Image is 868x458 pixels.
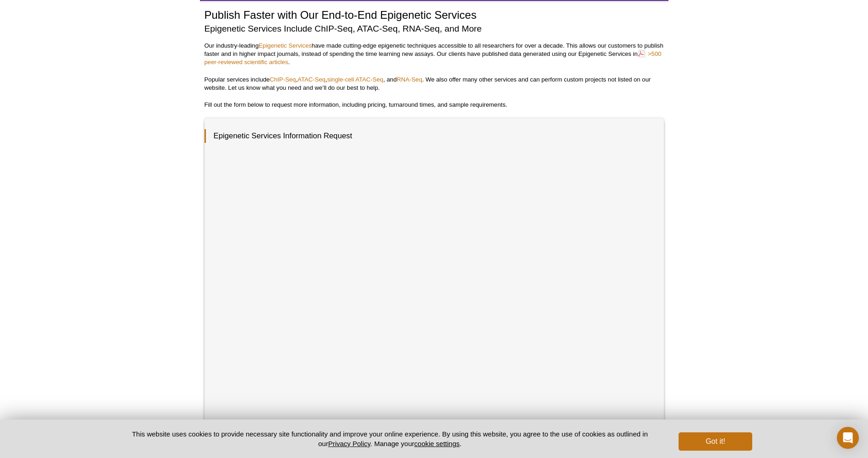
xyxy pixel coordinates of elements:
[837,427,859,449] div: Open Intercom Messenger
[205,22,664,35] h2: Epigenetic Services Include ChIP-Seq, ATAC-Seq, RNA-Seq, and More
[327,76,383,83] a: single-cell ATAC-Seq
[205,9,664,22] h1: Publish Faster with Our End-to-End Epigenetic Services
[116,429,664,448] p: This website uses cookies to provide necessary site functionality and improve your online experie...
[397,76,422,83] a: RNA-Seq
[679,432,752,451] button: Got it!
[205,76,664,92] p: Popular services include , , , and . We also offer many other services and can perform custom pro...
[205,101,664,109] p: Fill out the form below to request more information, including pricing, turnaround times, and sam...
[297,76,325,83] a: ATAC-Seq
[270,76,296,83] a: ChIP-Seq
[259,42,312,49] a: Epigenetic Services
[205,129,655,143] h3: Epigenetic Services Information Request
[414,440,459,447] button: cookie settings
[328,440,370,447] a: Privacy Policy
[205,49,662,66] a: >500 peer-reviewed scientific articles
[205,42,664,66] p: Our industry-leading have made cutting-edge epigenetic techniques accessible to all researchers f...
